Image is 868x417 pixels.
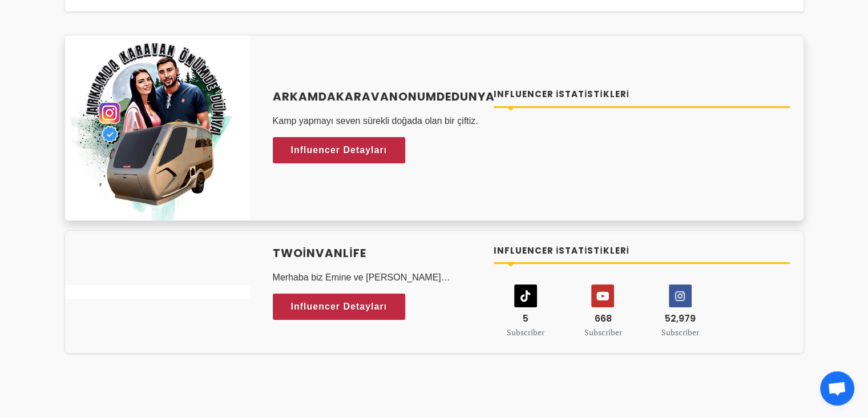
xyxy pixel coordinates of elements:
[494,244,790,258] h4: Influencer İstatistikleri
[594,312,611,325] span: 668
[291,298,387,315] span: Influencer Detayları
[661,327,699,338] small: Subscriber
[273,294,406,320] a: Influencer Detayları
[523,312,528,325] span: 5
[273,271,481,284] p: Merhaba biz Emine ve [PERSON_NAME] ellerimizle yaptığımız [PERSON_NAME] zamanli yaşıyoruz. [GEOGR...
[291,142,387,159] span: Influencer Detayları
[273,244,481,262] a: twoinvanlife
[507,327,544,338] small: Subscriber
[820,371,854,406] div: Açık sohbet
[273,137,406,163] a: Influencer Detayları
[665,312,696,325] span: 52,979
[273,114,481,128] p: Kamp yapmayı seven sürekli doğada olan bir çiftiz.
[494,88,790,101] h4: Influencer İstatistikleri
[584,327,621,338] small: Subscriber
[273,88,481,105] a: arkamdakaravanonumdedunya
